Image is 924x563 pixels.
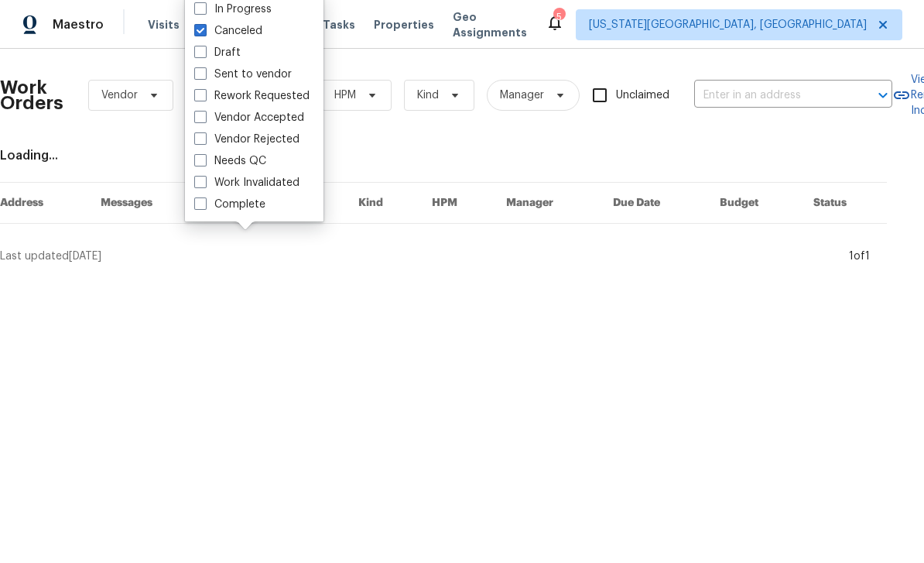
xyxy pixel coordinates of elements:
[589,17,867,33] span: [US_STATE][GEOGRAPHIC_DATA], [GEOGRAPHIC_DATA]
[694,84,849,108] input: Enter in an address
[346,183,419,224] th: Kind
[194,132,299,147] label: Vendor Rejected
[194,197,265,212] label: Complete
[707,183,801,224] th: Budget
[88,183,202,224] th: Messages
[872,84,894,106] button: Open
[194,23,262,39] label: Canceled
[500,88,544,103] span: Manager
[494,183,601,224] th: Manager
[417,88,439,103] span: Kind
[801,183,887,224] th: Status
[194,175,299,191] label: Work Invalidated
[194,153,266,169] label: Needs QC
[101,88,138,103] span: Vendor
[553,9,564,25] div: 5
[194,2,272,17] label: In Progress
[334,88,356,103] span: HPM
[374,17,434,33] span: Properties
[69,251,101,262] span: [DATE]
[194,45,241,60] label: Draft
[849,249,870,264] div: 1 of 1
[616,88,669,104] span: Unclaimed
[453,9,527,40] span: Geo Assignments
[194,88,310,104] label: Rework Requested
[194,110,304,125] label: Vendor Accepted
[419,183,494,224] th: HPM
[323,19,355,30] span: Tasks
[53,17,104,33] span: Maestro
[148,17,180,33] span: Visits
[601,183,707,224] th: Due Date
[194,67,292,82] label: Sent to vendor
